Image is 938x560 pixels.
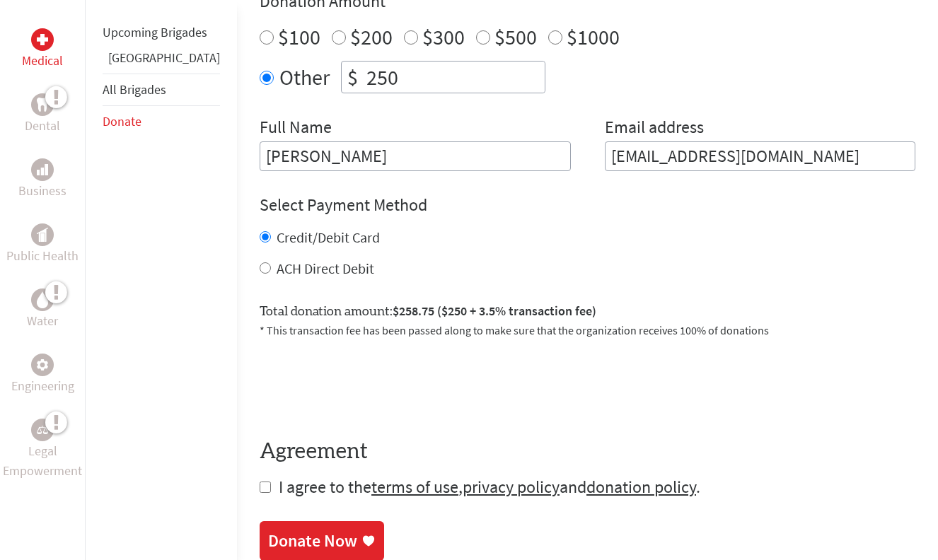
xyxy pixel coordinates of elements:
a: terms of use [371,476,458,498]
div: $ [342,62,364,93]
a: privacy policy [463,476,560,498]
div: Engineering [31,354,54,376]
iframe: reCAPTCHA [260,356,475,411]
p: Business [18,181,66,201]
label: $100 [278,23,320,50]
div: Water [31,288,54,311]
label: Other [279,61,330,93]
a: donation policy [586,476,696,498]
img: Dental [37,98,48,111]
p: Medical [22,51,63,71]
input: Enter Amount [364,62,545,93]
img: Legal Empowerment [37,426,48,434]
p: Public Health [6,246,79,266]
input: Your Email [605,141,916,171]
li: Upcoming Brigades [103,17,220,48]
label: $300 [422,23,465,50]
p: Water [27,311,58,331]
a: Donate [103,113,141,129]
a: BusinessBusiness [18,158,66,201]
label: $500 [494,23,537,50]
label: Total donation amount: [260,301,596,322]
span: $258.75 ($250 + 3.5% transaction fee) [393,303,596,319]
img: Public Health [37,228,48,242]
li: Donate [103,106,220,137]
span: I agree to the , and . [279,476,700,498]
p: Engineering [11,376,74,396]
div: Medical [31,28,54,51]
label: Full Name [260,116,332,141]
div: Public Health [31,223,54,246]
label: $1000 [567,23,620,50]
label: $200 [350,23,393,50]
a: DentalDental [25,93,60,136]
div: Business [31,158,54,181]
h4: Select Payment Method [260,194,915,216]
a: WaterWater [27,288,58,331]
img: Engineering [37,359,48,371]
p: * This transaction fee has been passed along to make sure that the organization receives 100% of ... [260,322,915,339]
input: Enter Full Name [260,141,571,171]
p: Dental [25,116,60,136]
h4: Agreement [260,439,915,465]
img: Medical [37,34,48,45]
label: ACH Direct Debit [277,259,374,277]
li: All Brigades [103,74,220,106]
div: Donate Now [268,530,357,552]
div: Dental [31,93,54,116]
label: Email address [605,116,704,141]
a: MedicalMedical [22,28,63,71]
img: Water [37,291,48,308]
a: EngineeringEngineering [11,354,74,396]
div: Legal Empowerment [31,419,54,441]
a: [GEOGRAPHIC_DATA] [108,49,220,66]
a: Upcoming Brigades [103,24,207,40]
a: All Brigades [103,81,166,98]
p: Legal Empowerment [3,441,82,481]
label: Credit/Debit Card [277,228,380,246]
img: Business [37,164,48,175]
li: Guatemala [103,48,220,74]
a: Legal EmpowermentLegal Empowerment [3,419,82,481]
a: Public HealthPublic Health [6,223,79,266]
